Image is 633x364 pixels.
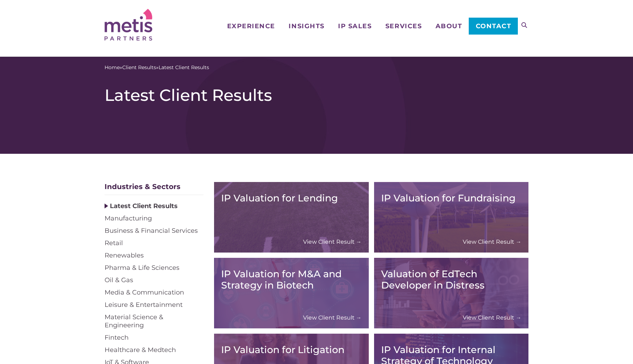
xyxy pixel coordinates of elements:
a: Oil & Gas [105,276,133,284]
a: View Client Result → [463,238,521,245]
a: Renewables [105,251,144,259]
h3: IP Valuation for Fundraising [381,193,522,204]
span: Experience [227,23,275,29]
span: » » [105,64,209,71]
a: Business & Financial Services [105,227,198,235]
a: View Client Result → [303,314,362,321]
span: Services [385,23,422,29]
h3: IP Valuation for M&A and Strategy in Biotech [221,268,362,291]
a: View Client Result → [463,314,521,321]
h3: IP Valuation for Lending [221,193,362,204]
h3: Valuation of EdTech Developer in Distress [381,268,522,291]
a: Healthcare & Medtech [105,346,176,354]
span: IP Sales [338,23,372,29]
h3: IP Valuation for Litigation [221,344,362,356]
span: Contact [476,23,511,29]
a: Home [105,64,120,71]
span: Latest Client Results [159,64,209,71]
a: Manufacturing [105,214,152,222]
span: Insights [289,23,324,29]
a: Leisure & Entertainment [105,301,183,309]
a: Media & Communication [105,289,184,296]
a: Latest Client Results [110,202,178,210]
a: Material Science & Engineering [105,313,163,329]
a: Contact [469,18,518,35]
div: Industries & Sectors [105,182,203,195]
h1: Latest Client Results [105,85,528,105]
a: Pharma & Life Sciences [105,264,179,272]
a: View Client Result → [303,238,362,245]
a: Fintech [105,334,129,341]
img: Metis Partners [105,9,152,41]
a: Client Results [122,64,156,71]
span: About [436,23,462,29]
a: Retail [105,239,123,247]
